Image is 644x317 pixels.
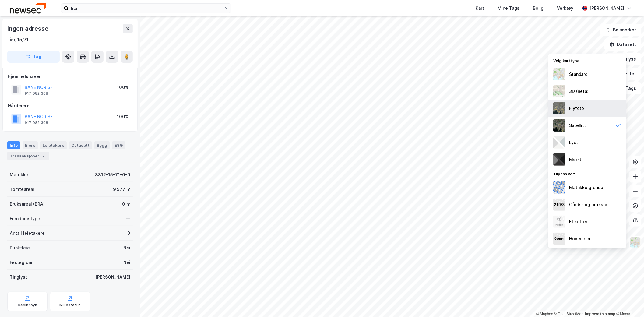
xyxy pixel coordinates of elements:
[606,53,642,65] button: Analyse
[112,141,125,149] div: ESG
[614,288,644,317] iframe: Chat Widget
[569,235,591,242] div: Hovedeier
[10,200,45,208] div: Bruksareal (BRA)
[613,82,642,94] button: Tags
[95,273,130,281] div: [PERSON_NAME]
[569,201,608,208] div: Gårds- og bruksnr.
[10,171,30,178] div: Matrikkel
[585,312,615,316] a: Improve this map
[10,259,33,266] div: Festegrunn
[59,303,81,308] div: Miljøstatus
[10,215,40,222] div: Eiendomstype
[569,122,586,129] div: Satellitt
[123,244,130,252] div: Nei
[10,186,34,193] div: Tomteareal
[600,24,642,36] button: Bokmerker
[126,215,130,222] div: —
[8,102,132,109] div: Gårdeiere
[557,5,573,12] div: Verktøy
[7,51,60,63] button: Tag
[122,200,130,208] div: 0 ㎡
[569,218,588,225] div: Etiketter
[40,153,47,159] div: 2
[612,68,642,80] button: Filter
[553,68,565,80] img: Z
[553,199,565,211] img: cadastreKeys.547ab17ec502f5a4ef2b.jpeg
[7,24,49,33] div: Ingen adresse
[630,237,641,248] img: Z
[569,156,582,163] div: Mørkt
[569,105,584,112] div: Flyfoto
[94,141,110,149] div: Bygg
[18,303,37,308] div: Geoinnsyn
[533,5,544,12] div: Bolig
[604,38,642,51] button: Datasett
[8,73,132,80] div: Hjemmelshaver
[127,230,130,237] div: 0
[569,71,588,78] div: Standard
[25,120,48,125] div: 917 082 308
[498,5,519,12] div: Mine Tags
[10,244,30,252] div: Punktleie
[553,136,565,149] img: luj3wr1y2y3+OchiMxRmMxRlscgabnMEmZ7DJGWxyBpucwSZnsMkZbHIGm5zBJmewyRlscgabnMEmZ7DJGWxyBpucwSZnsMkZ...
[548,168,626,179] div: Tilpass kart
[536,312,553,316] a: Mapbox
[476,5,484,12] div: Kart
[553,233,565,245] img: majorOwner.b5e170eddb5c04bfeeff.jpeg
[95,171,130,178] div: 3312-15-71-0-0
[123,259,130,266] div: Nei
[553,119,565,132] img: 9k=
[10,3,46,13] img: newsec-logo.f6e21ccffca1b3a03d2d.png
[111,186,130,193] div: 19 577 ㎡
[548,55,626,66] div: Velg karttype
[614,288,644,317] div: Kontrollprogram for chat
[7,141,20,149] div: Info
[117,113,129,120] div: 100%
[569,88,589,95] div: 3D (Beta)
[25,91,48,96] div: 917 082 308
[553,102,565,114] img: Z
[553,153,565,166] img: nCdM7BzjoCAAAAAElFTkSuQmCC
[553,181,565,194] img: cadastreBorders.cfe08de4b5ddd52a10de.jpeg
[553,85,565,97] img: Z
[40,141,67,149] div: Leietakere
[7,36,29,43] div: Lier, 15/71
[553,216,565,228] img: Z
[69,4,224,13] input: Søk på adresse, matrikkel, gårdeiere, leietakere eller personer
[10,273,27,281] div: Tinglyst
[590,5,625,12] div: [PERSON_NAME]
[569,184,605,191] div: Matrikkelgrenser
[554,312,584,316] a: OpenStreetMap
[569,139,578,146] div: Lyst
[69,141,92,149] div: Datasett
[7,152,49,160] div: Transaksjoner
[23,141,38,149] div: Eiere
[10,230,45,237] div: Antall leietakere
[117,84,129,91] div: 100%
